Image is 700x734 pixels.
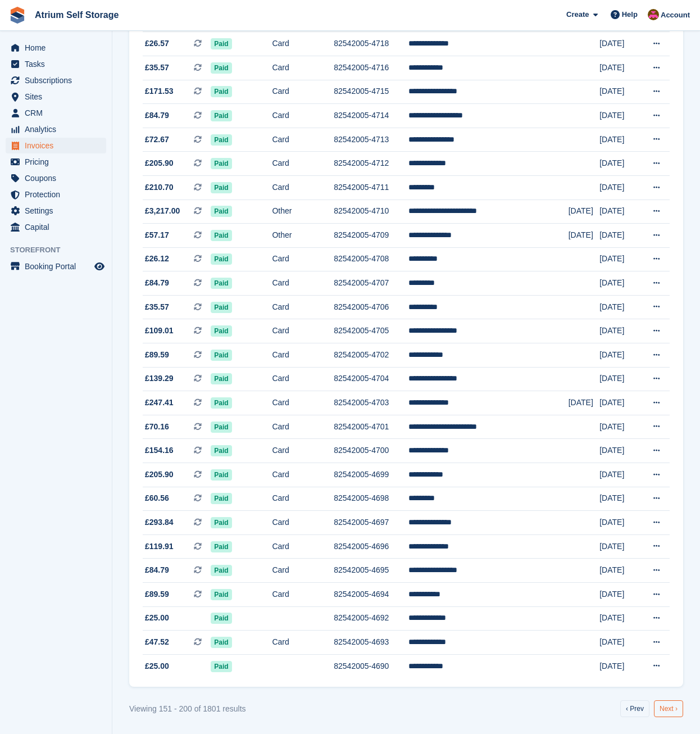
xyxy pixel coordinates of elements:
[6,138,106,153] a: menu
[272,224,334,248] td: Other
[6,154,106,170] a: menu
[599,415,640,439] td: [DATE]
[145,277,169,289] span: £84.79
[211,661,231,672] span: Paid
[211,397,231,409] span: Paid
[622,9,638,20] span: Help
[272,32,334,56] td: Card
[334,654,408,678] td: 82542005-4690
[145,492,169,504] span: £60.56
[6,105,106,121] a: menu
[272,487,334,511] td: Card
[145,205,180,217] span: £3,217.00
[599,80,640,104] td: [DATE]
[145,373,174,384] span: £139.29
[145,564,169,576] span: £84.79
[599,175,640,200] td: [DATE]
[334,487,408,511] td: 82542005-4698
[145,301,169,313] span: £35.57
[145,110,169,121] span: £84.79
[272,104,334,128] td: Card
[599,559,640,583] td: [DATE]
[145,445,174,456] span: £154.16
[599,295,640,319] td: [DATE]
[620,700,649,717] a: Previous
[334,152,408,176] td: 82542005-4712
[145,349,169,361] span: £89.59
[272,631,334,655] td: Card
[25,40,92,56] span: Home
[145,541,174,552] span: £119.91
[145,612,169,624] span: £25.00
[334,295,408,319] td: 82542005-4706
[599,631,640,655] td: [DATE]
[211,230,231,241] span: Paid
[599,367,640,391] td: [DATE]
[334,631,408,655] td: 82542005-4693
[211,158,231,169] span: Paid
[93,260,106,273] a: Preview store
[334,463,408,487] td: 82542005-4699
[334,32,408,56] td: 82542005-4718
[272,559,334,583] td: Card
[25,89,92,105] span: Sites
[129,703,246,715] div: Viewing 151 - 200 of 1801 results
[599,128,640,152] td: [DATE]
[334,534,408,559] td: 82542005-4696
[334,80,408,104] td: 82542005-4715
[272,152,334,176] td: Card
[599,224,640,248] td: [DATE]
[30,6,123,24] a: Atrium Self Storage
[334,319,408,343] td: 82542005-4705
[334,128,408,152] td: 82542005-4713
[211,493,231,504] span: Paid
[334,200,408,224] td: 82542005-4710
[654,700,683,717] a: Next
[211,637,231,648] span: Paid
[272,534,334,559] td: Card
[272,319,334,343] td: Card
[211,373,231,384] span: Paid
[272,56,334,80] td: Card
[25,56,92,72] span: Tasks
[334,104,408,128] td: 82542005-4714
[6,56,106,72] a: menu
[334,439,408,463] td: 82542005-4700
[334,175,408,200] td: 82542005-4711
[599,32,640,56] td: [DATE]
[334,559,408,583] td: 82542005-4695
[25,187,92,202] span: Protection
[272,367,334,391] td: Card
[272,463,334,487] td: Card
[211,110,231,121] span: Paid
[334,271,408,296] td: 82542005-4707
[211,445,231,456] span: Paid
[25,259,92,274] span: Booking Portal
[6,89,106,105] a: menu
[599,104,640,128] td: [DATE]
[25,105,92,121] span: CRM
[599,439,640,463] td: [DATE]
[211,325,231,337] span: Paid
[599,152,640,176] td: [DATE]
[211,206,231,217] span: Paid
[145,325,174,337] span: £109.01
[599,583,640,607] td: [DATE]
[145,421,169,433] span: £70.16
[334,606,408,631] td: 82542005-4692
[272,175,334,200] td: Card
[211,541,231,552] span: Paid
[599,247,640,271] td: [DATE]
[661,10,690,21] span: Account
[25,203,92,219] span: Settings
[145,636,169,648] span: £47.52
[25,138,92,153] span: Invoices
[145,253,169,265] span: £26.12
[334,56,408,80] td: 82542005-4716
[10,244,112,256] span: Storefront
[211,469,231,481] span: Paid
[272,511,334,535] td: Card
[566,9,589,20] span: Create
[211,565,231,576] span: Paid
[211,422,231,433] span: Paid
